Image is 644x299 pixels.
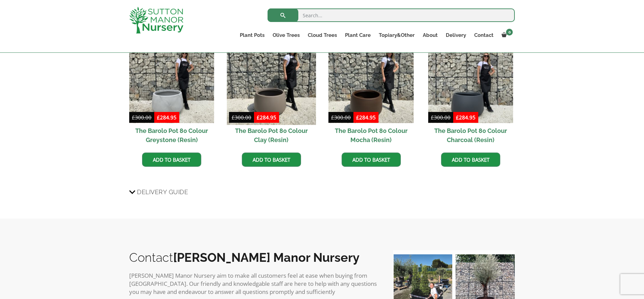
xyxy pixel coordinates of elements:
a: Add to basket: “The Barolo Pot 80 Colour Greystone (Resin)” [142,153,201,167]
bdi: 284.95 [456,114,476,121]
span: £ [331,114,334,121]
img: logo [129,7,183,33]
bdi: 284.95 [157,114,177,121]
span: £ [356,114,359,121]
a: Plant Care [341,30,375,40]
b: [PERSON_NAME] Manor Nursery [173,250,360,264]
bdi: 300.00 [232,114,251,121]
a: Sale! The Barolo Pot 80 Colour Charcoal (Resin) [428,38,513,147]
a: Sale! The Barolo Pot 80 Colour Clay (Resin) [229,38,314,147]
a: Cloud Trees [304,30,341,40]
img: The Barolo Pot 80 Colour Mocha (Resin) [328,38,413,123]
input: Search... [268,8,515,22]
a: Add to basket: “The Barolo Pot 80 Colour Mocha (Resin)” [342,153,401,167]
img: The Barolo Pot 80 Colour Clay (Resin) [227,36,316,125]
bdi: 300.00 [431,114,451,121]
h2: The Barolo Pot 80 Colour Greystone (Resin) [129,123,214,147]
a: Add to basket: “The Barolo Pot 80 Colour Charcoal (Resin)” [441,153,500,167]
a: Contact [470,30,498,40]
span: £ [132,114,135,121]
span: £ [157,114,160,121]
img: The Barolo Pot 80 Colour Charcoal (Resin) [428,38,513,123]
a: Topiary&Other [375,30,419,40]
a: 0 [498,30,515,40]
bdi: 300.00 [132,114,152,121]
img: The Barolo Pot 80 Colour Greystone (Resin) [129,38,214,123]
h2: The Barolo Pot 80 Colour Mocha (Resin) [328,123,413,147]
span: £ [431,114,434,121]
p: [PERSON_NAME] Manor Nursery aim to make all customers feel at ease when buying from [GEOGRAPHIC_D... [129,272,379,296]
a: Olive Trees [269,30,304,40]
h2: Contact [129,250,379,264]
a: Sale! The Barolo Pot 80 Colour Mocha (Resin) [328,38,413,147]
span: Delivery Guide [137,186,188,198]
span: £ [456,114,459,121]
span: £ [257,114,260,121]
bdi: 284.95 [356,114,376,121]
span: £ [232,114,235,121]
h2: The Barolo Pot 80 Colour Charcoal (Resin) [428,123,513,147]
span: 0 [506,29,513,36]
a: Plant Pots [236,30,269,40]
bdi: 284.95 [257,114,276,121]
a: Add to basket: “The Barolo Pot 80 Colour Clay (Resin)” [242,153,301,167]
h2: The Barolo Pot 80 Colour Clay (Resin) [229,123,314,147]
bdi: 300.00 [331,114,351,121]
a: Delivery [442,30,470,40]
a: About [419,30,442,40]
a: Sale! The Barolo Pot 80 Colour Greystone (Resin) [129,38,214,147]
